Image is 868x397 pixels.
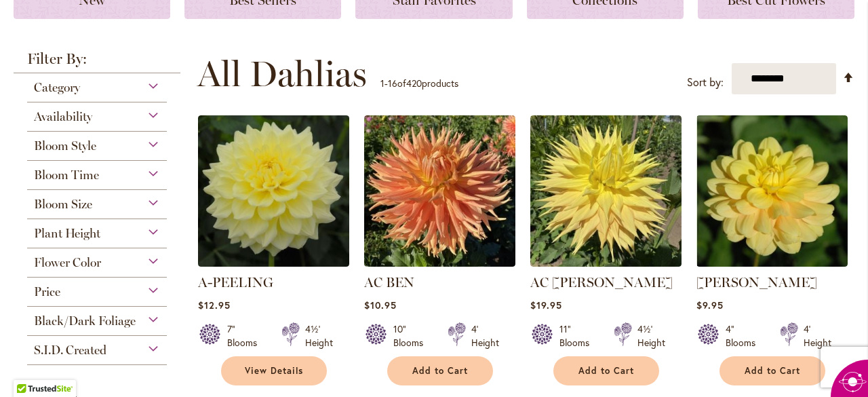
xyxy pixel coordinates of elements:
iframe: Launch Accessibility Center [10,349,48,387]
div: 11" Blooms [559,322,597,349]
img: AHOY MATEY [696,115,848,267]
span: S.I.D. Created [34,343,106,358]
a: A-PEELING [198,274,273,290]
div: 4' Height [471,322,499,349]
span: Add to Cart [745,365,800,377]
p: - of products [380,73,458,94]
button: Add to Cart [553,356,659,385]
span: $12.95 [198,299,231,311]
a: View Details [221,356,327,385]
span: 1 [380,77,384,90]
span: Price [34,284,60,299]
span: Availability [34,109,92,124]
img: AC Jeri [530,115,682,267]
span: Plant Height [34,226,100,241]
span: $9.95 [696,299,724,311]
a: AC BEN [364,257,515,269]
div: 4" Blooms [726,322,764,349]
button: Add to Cart [387,356,493,385]
strong: Filter By: [14,52,180,73]
span: All Dahlias [197,54,367,94]
span: Bloom Style [34,138,96,153]
span: 420 [406,77,422,90]
span: Add to Cart [412,365,468,377]
div: 7" Blooms [227,322,265,349]
span: $19.95 [530,299,562,311]
span: 16 [388,77,397,90]
span: Black/Dark Foliage [34,314,136,328]
span: Flower Color [34,255,101,270]
div: 4½' Height [637,322,665,349]
a: AC Jeri [530,257,682,269]
button: Add to Cart [719,356,825,385]
div: 4½' Height [305,322,333,349]
span: View Details [245,365,303,377]
span: Add to Cart [578,365,634,377]
img: AC BEN [364,115,515,267]
span: Bloom Size [34,197,92,212]
a: A-Peeling [198,257,349,269]
a: AHOY MATEY [696,257,848,269]
a: AC [PERSON_NAME] [530,274,673,290]
div: 10" Blooms [393,322,431,349]
label: Sort by: [687,70,724,95]
span: Bloom Time [34,168,99,183]
span: $10.95 [364,299,397,311]
div: 4' Height [804,322,831,349]
a: [PERSON_NAME] [696,274,817,290]
img: A-Peeling [198,115,349,267]
a: AC BEN [364,274,414,290]
span: Category [34,80,80,95]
